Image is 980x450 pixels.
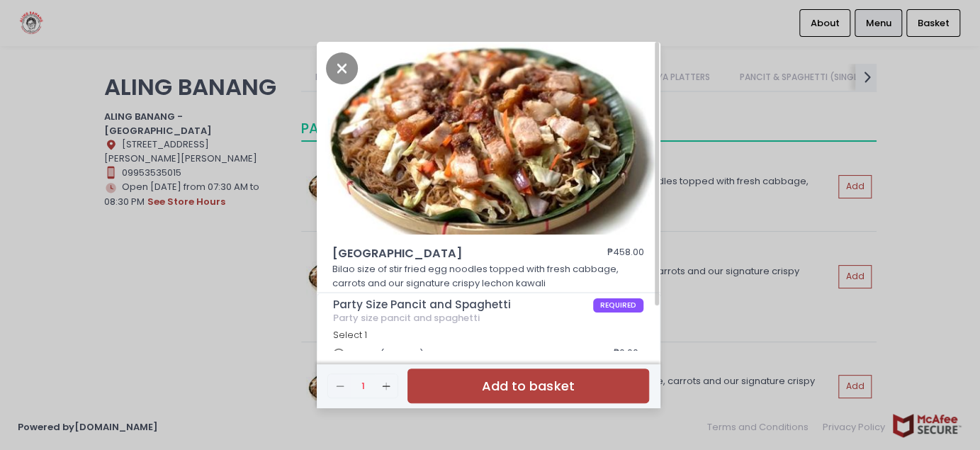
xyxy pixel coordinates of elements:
[352,347,424,361] span: Small (3-5 pax)
[332,262,644,290] p: Bilao size of stir fried egg noodles topped with fresh cabbage, carrots and our signature crispy ...
[333,298,593,311] span: Party Size Pancit and Spaghetti
[603,341,643,368] div: + ₱0.00
[407,369,648,403] button: Add to basket
[333,329,367,341] span: Select 1
[332,245,566,262] span: [GEOGRAPHIC_DATA]
[333,313,643,324] div: Party size pancit and spaghetti
[593,298,643,313] span: REQUIRED
[317,42,660,235] img: Canton
[326,60,359,74] button: Close
[607,245,644,262] div: ₱458.00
